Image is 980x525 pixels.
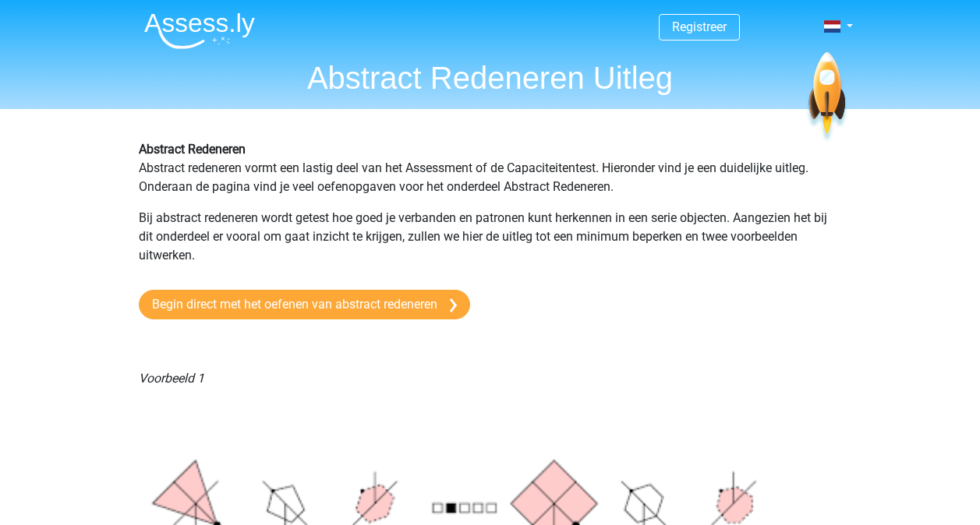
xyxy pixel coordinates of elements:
[672,19,727,34] a: Registreer
[139,142,246,157] b: Abstract Redeneren
[144,12,255,49] img: Assessly
[139,209,842,265] p: Bij abstract redeneren wordt getest hoe goed je verbanden en patronen kunt herkennen in een serie...
[132,59,849,97] h1: Abstract Redeneren Uitleg
[805,52,848,143] img: spaceship.7d73109d6933.svg
[139,290,470,319] a: Begin direct met het oefenen van abstract redeneren
[450,298,457,312] img: arrow-right.e5bd35279c78.svg
[139,371,204,386] i: Voorbeeld 1
[139,140,842,196] p: Abstract redeneren vormt een lastig deel van het Assessment of de Capaciteitentest. Hieronder vin...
